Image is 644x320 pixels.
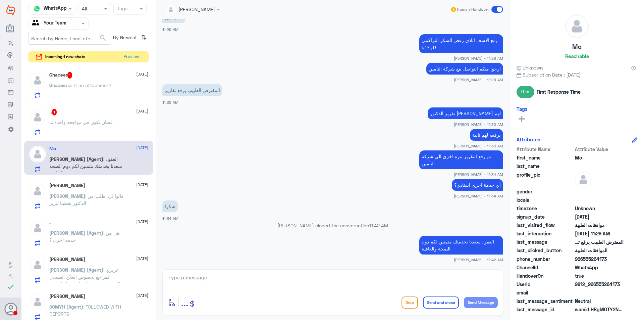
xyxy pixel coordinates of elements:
span: last_name [517,163,574,170]
span: Attribute Name [517,146,574,153]
img: yourTeam.svg [32,18,42,29]
span: المفترض الطبيب يرفع تقارير [575,238,624,245]
span: last_clicked_button [517,247,574,254]
span: 1 [52,109,57,116]
span: last_interaction [517,230,574,237]
span: phone_number [517,256,574,263]
img: whatsapp.png [32,4,42,14]
p: 15/9/2025, 11:34 AM [452,179,503,191]
span: [PERSON_NAME] - 11:30 AM [454,122,503,127]
span: 11:42 AM [369,223,388,228]
span: 966555264173 [575,256,624,263]
p: 15/9/2025, 11:30 AM [470,129,503,141]
p: 15/9/2025, 11:29 AM [162,84,222,96]
h5: Abdullah [49,183,85,188]
span: [PERSON_NAME] [49,193,85,199]
h5: shujath mohammed [49,293,85,299]
span: 11:26 AM [162,27,178,32]
span: last_message_sentiment [517,298,574,305]
span: incoming 1 new chats [45,54,85,60]
span: email [517,289,574,296]
button: Send and close [423,296,459,309]
span: true [575,272,624,279]
h5: Ghadeer [49,72,72,79]
p: 15/9/2025, 11:28 AM [419,34,503,53]
span: first_name [517,154,574,161]
span: [DATE] [136,256,148,262]
img: defaultAdmin.png [575,171,592,188]
img: defaultAdmin.png [566,15,588,38]
h5: .. [49,109,57,116]
p: [PERSON_NAME] closed the conversation [162,222,503,229]
span: [PERSON_NAME] - 11:29 AM [454,77,503,83]
span: null [575,289,624,296]
button: Drop [401,296,418,309]
span: locale [517,196,574,203]
img: defaultAdmin.png [29,293,46,310]
span: timezone [517,205,574,212]
button: search [99,33,107,44]
span: 0 [575,298,624,305]
span: Unknown [575,205,624,212]
h5: Mo [49,146,56,151]
span: last_message_id [517,306,574,313]
span: Attribute Value [575,146,624,153]
p: 15/9/2025, 11:34 AM [162,200,178,212]
span: [PERSON_NAME] - 11:28 AM [454,55,503,61]
h6: Reachable [565,53,589,59]
span: ChannelId [517,264,574,271]
span: [PERSON_NAME] - 11:30 AM [454,143,503,149]
span: .. [49,119,52,125]
span: 9 m [517,86,534,98]
span: sent an attachment [67,82,111,88]
button: Send Message [464,297,498,308]
span: : العفو . سعدنا بخدمتك متمنين لكم دوم الصحة والعافية [49,156,122,176]
span: [DATE] [136,219,148,225]
p: 15/9/2025, 11:34 AM [419,150,503,169]
i: check [7,283,15,291]
span: null [575,196,624,203]
span: [PERSON_NAME] - 11:34 AM [454,193,503,199]
span: last_message [517,238,574,245]
span: [PERSON_NAME] - 11:34 AM [454,172,503,177]
span: [PERSON_NAME] (Agent) [49,267,103,273]
span: 2 [575,264,624,271]
p: 15/9/2025, 11:29 AM [426,63,503,75]
span: 11:29 AM [162,100,178,104]
span: First Response Time [537,88,581,95]
span: SOMYH (Agent) [49,304,83,310]
span: الموافقات الطبية [575,247,624,254]
img: Widebot Logo [6,5,15,16]
span: null [575,188,624,195]
img: defaultAdmin.png [29,257,46,273]
span: 1 [67,72,72,79]
span: [PERSON_NAME] (Agent) [49,230,103,236]
span: Mo [575,154,624,161]
span: Subscription Date : [DATE] [517,71,637,78]
span: profile_pic [517,171,574,187]
span: ... [181,296,188,308]
span: gender [517,188,574,195]
span: wamid.HBgMOTY2NTU1MjY0MTczFQIAEhgUM0EwQzNDNzhFMENENjM1NjdGQUEA [575,306,624,313]
span: [DATE] [136,292,148,299]
span: : FOLLOWED WITH REPORTS [49,304,121,317]
span: 2025-09-15T07:57:19.296Z [575,213,624,220]
img: defaultAdmin.png [29,220,46,236]
span: Ghadeer [49,82,67,88]
p: 15/9/2025, 11:42 AM [419,236,503,255]
span: last_visited_flow [517,222,574,229]
div: Tags [116,5,128,13]
h5: Sara Alosaimi [49,257,85,262]
span: 9812_966555264173 [575,281,624,288]
img: defaultAdmin.png [29,146,46,163]
span: UserId [517,281,574,288]
h5: Mo [572,43,582,51]
input: Search by Name, Local etc… [29,32,110,44]
span: [DATE] [136,108,148,114]
span: search [99,34,107,42]
span: Unknown [517,64,543,71]
span: HandoverOn [517,272,574,279]
span: : ‏قالوا لي اطلب من الدكتور يعطينا تبرير [49,193,123,206]
span: 2025-09-15T08:29:29.865Z [575,230,624,237]
img: defaultAdmin.png [29,109,46,126]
